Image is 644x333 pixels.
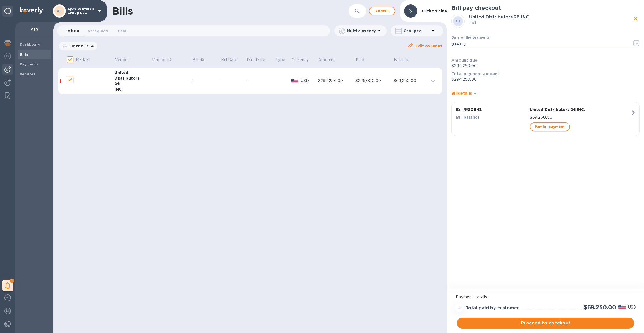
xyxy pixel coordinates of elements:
[374,8,390,14] span: Add bill
[193,57,204,63] p: Bill №
[456,294,635,300] p: Payment details
[451,84,640,102] div: Billdetails
[631,15,640,23] button: close
[221,57,237,63] p: Bill Date
[456,114,527,120] p: Bill balance
[20,52,28,56] b: Bills
[355,78,394,84] div: $225,000.00
[451,63,640,69] p: $294,250.00
[67,43,89,48] p: Filter Bills
[451,72,499,76] b: Total payment amount
[451,77,640,82] p: $294,250.00
[451,58,477,62] b: Amount due
[152,57,178,63] span: Vendor ID
[2,6,13,17] div: Unpin categories
[456,19,460,23] b: UI
[404,28,430,34] p: Grouped
[118,28,126,34] span: Paid
[318,78,355,84] div: $294,250.00
[451,102,640,136] button: Bill №30948United Distributors 26 INC.Bill balance$69,250.00Partial payment
[20,62,38,66] b: Payments
[193,57,211,63] span: Bill №
[88,28,108,34] span: Scheduled
[247,57,265,63] p: Due Date
[394,57,409,63] p: Balance
[20,26,49,32] p: Pay
[114,70,151,75] div: United
[4,53,11,59] img: Foreign exchange
[114,86,151,92] div: INC.
[318,57,334,63] p: Amount
[221,78,246,84] div: -
[369,7,395,15] button: Addbill
[456,107,527,112] p: Bill № 30948
[469,14,530,20] b: United Distributors 26 INC.
[20,72,36,76] b: Vendors
[292,57,309,63] p: Currency
[618,305,626,309] img: USD
[530,107,631,112] p: United Distributors 26 INC.
[115,57,129,63] p: Vendor
[67,7,95,15] p: Apex Ventures Group LLC
[535,124,565,130] span: Partial payment
[301,78,318,84] p: USD
[451,91,472,95] b: Bill details
[20,42,41,47] b: Dashboard
[152,57,171,63] p: Vendor ID
[429,77,437,85] button: expand row
[192,78,221,84] div: 1
[76,57,90,62] p: Mark all
[416,44,442,48] u: Edit columns
[291,79,298,83] img: USD
[457,318,634,329] button: Proceed to checkout
[451,36,489,39] label: Date of the payments
[114,81,151,86] div: 26
[66,27,79,35] span: Inbox
[530,114,631,120] p: $69,250.00
[422,9,447,13] b: Click to hide
[57,9,62,13] b: AL
[318,57,341,63] span: Amount
[455,303,464,312] div: =
[394,78,429,84] div: $69,250.00
[347,28,376,34] p: Multi currency
[276,57,286,63] p: Type
[466,305,519,311] h3: Total paid by customer
[112,5,133,17] h1: Bills
[530,122,570,131] button: Partial payment
[451,4,640,11] h2: Bill pay checkout
[114,75,151,81] div: Distributors
[356,57,371,63] span: Paid
[469,20,631,26] p: 1 bill
[10,279,14,283] span: 1
[628,304,636,310] p: USD
[20,7,43,14] img: Logo
[394,57,416,63] span: Balance
[356,57,364,63] p: Paid
[246,78,275,84] div: -
[461,320,630,326] span: Proceed to checkout
[115,57,136,63] span: Vendor
[584,304,616,311] h2: $69,250.00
